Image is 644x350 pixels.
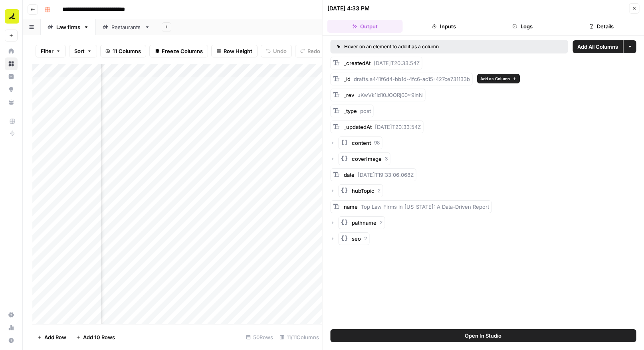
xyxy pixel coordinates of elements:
button: Add as Column [477,74,520,83]
a: Law firms [41,19,96,35]
button: pathname2 [339,216,385,229]
span: Top Law Firms in [US_STATE]: A Data-Driven Report [361,204,489,210]
span: 98 [374,139,380,146]
span: Add 10 Rows [83,333,115,341]
span: pathname [352,219,376,227]
span: date [344,172,355,178]
button: Inputs [406,20,482,33]
span: Freeze Columns [162,47,203,55]
span: _createdAt [344,60,371,66]
a: Home [5,45,18,57]
span: Filter [41,47,54,55]
button: Open In Studio [331,329,636,342]
button: seo2 [339,232,370,245]
span: uKwVk1Id10JOORj00x9InN [357,92,423,98]
button: content98 [339,136,382,149]
div: Restaurants [111,23,141,31]
span: Redo [307,47,320,55]
span: [DATE]T20:33:54Z [374,60,420,66]
span: Add Row [44,333,66,341]
button: Output [327,20,403,33]
span: [DATE]T19:33:06.068Z [358,172,414,178]
button: Add All Columns [573,40,623,53]
div: 11/11 Columns [276,331,322,344]
img: Ramp Logo [5,9,19,24]
a: Restaurants [96,19,157,35]
span: 2 [380,219,382,226]
a: Insights [5,70,18,83]
span: coverImage [352,155,382,163]
div: Hover on an element to add it as a column [337,43,500,50]
button: Row Height [211,45,258,57]
button: Sort [69,45,97,57]
div: 50 Rows [243,331,276,344]
span: Add All Columns [577,43,618,51]
a: Settings [5,308,18,321]
span: [DATE]T20:33:54Z [375,124,421,130]
span: Sort [74,47,85,55]
button: 11 Columns [100,45,146,57]
span: Open In Studio [465,332,501,340]
a: Usage [5,321,18,334]
button: Logs [485,20,560,33]
span: post [360,108,371,114]
a: Your Data [5,96,18,109]
button: Add 10 Rows [71,331,120,344]
button: Add Row [32,331,71,344]
span: _updatedAt [344,124,372,130]
span: Add as Column [480,75,510,82]
span: _id [344,76,351,82]
span: _type [344,108,357,114]
a: Opportunities [5,83,18,96]
span: hubTopic [352,187,375,195]
span: _rev [344,92,354,98]
button: Filter [36,45,66,57]
span: content [352,139,371,147]
span: 2 [378,187,380,194]
span: 3 [385,155,388,162]
span: Undo [273,47,287,55]
div: [DATE] 4:33 PM [327,4,370,12]
button: coverImage3 [339,152,390,165]
button: Help + Support [5,334,18,347]
span: 11 Columns [113,47,141,55]
span: Row Height [224,47,252,55]
button: Freeze Columns [149,45,208,57]
button: Workspace: Ramp [5,6,18,26]
button: Details [564,20,639,33]
button: Undo [261,45,292,57]
div: Law firms [56,23,80,31]
span: drafts.a441f6d4-bb1d-4fc6-ac15-427ce731133b [354,76,470,82]
span: 2 [364,235,367,242]
a: Browse [5,57,18,70]
button: hubTopic2 [339,184,383,197]
span: name [344,204,358,210]
span: seo [352,235,361,243]
button: Redo [295,45,325,57]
